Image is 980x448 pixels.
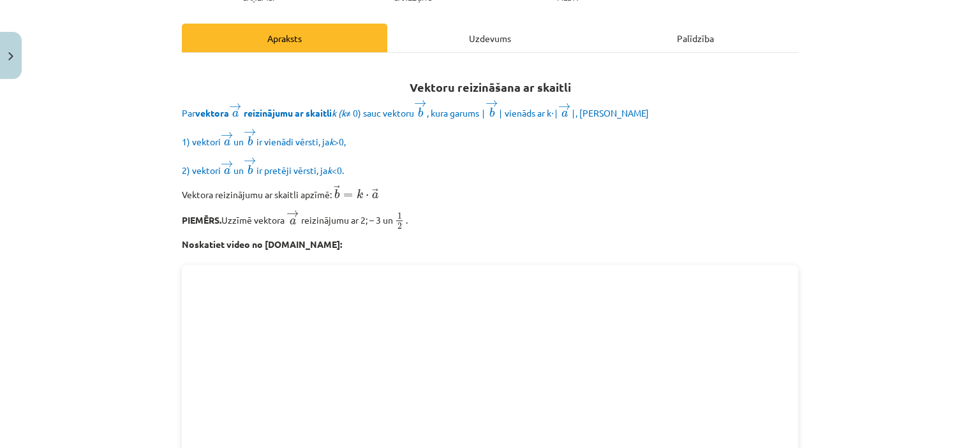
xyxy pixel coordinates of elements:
span: b [248,165,253,175]
span: → [244,129,256,136]
span: a [290,219,296,225]
div: Uzdevums [387,24,593,52]
i: k (k [332,107,346,119]
img: icon-close-lesson-0947bae3869378f0d4975bcd49f059093ad1ed9edebbc8119c70593378902aed.svg [8,52,13,61]
span: b [489,108,494,117]
span: b [418,108,423,117]
strong: Noskatiet video no [DOMAIN_NAME]: [182,238,342,250]
span: a [232,111,239,117]
span: Par ≠ 0) sauc vektoru , kura garums ∣ ∣ vienāds ar k⋅∣ ∣, [PERSON_NAME] [182,107,649,119]
span: → [244,157,256,164]
div: Apraksts [182,24,387,52]
p: Uzzīmē vektora ﻿ reizinājumu ar 2; – 3 un . [182,210,798,229]
span: a [224,168,230,175]
b: reizinājumu ar skaitli [244,107,332,119]
span: = [343,193,353,198]
p: Vektora reizinājumu ar skaitli apzīmē: [182,185,798,202]
b: Vektoru reizināšana ar skaitli [410,80,571,94]
i: k [329,136,334,147]
b: PIEMĒRS. [182,215,221,226]
span: 2 [397,223,402,229]
span: ⋅ [366,194,369,198]
i: k [327,164,332,176]
span: a [224,140,230,146]
span: 2) vektori un ir pretēji vērsti, ja <0. [182,164,344,176]
span: a [561,111,568,117]
span: b [334,189,339,199]
span: → [286,210,299,217]
div: Palīdzība [593,24,798,52]
span: → [221,132,234,139]
span: k [357,189,363,199]
span: → [558,103,571,110]
span: 1 [397,213,402,219]
span: → [334,185,340,194]
span: → [486,100,498,107]
span: → [221,161,234,168]
span: → [414,100,427,107]
span: b [248,136,253,146]
span: a [372,192,378,199]
span: 1) vektori un ir vienādi vērsti, ja >0, [182,136,346,147]
b: vektora [195,107,242,119]
span: → [372,189,378,198]
span: → [229,103,242,110]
